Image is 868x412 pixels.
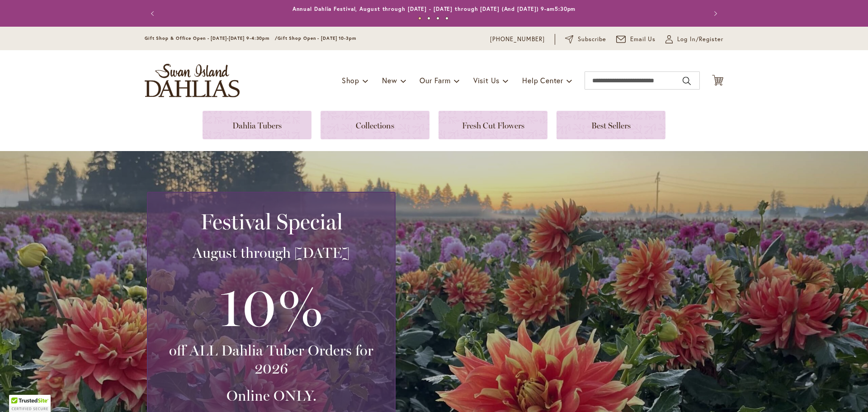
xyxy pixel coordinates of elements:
h3: August through [DATE] [159,244,384,262]
button: 1 of 4 [418,17,421,20]
button: Previous [145,5,163,23]
button: 3 of 4 [436,17,439,20]
span: Subscribe [578,35,606,44]
h3: off ALL Dahlia Tuber Orders for 2026 [159,341,384,378]
span: Email Us [630,35,656,44]
a: store logo [145,64,240,97]
span: Gift Shop Open - [DATE] 10-3pm [278,35,356,41]
a: Email Us [616,35,656,44]
a: Annual Dahlia Festival, August through [DATE] - [DATE] through [DATE] (And [DATE]) 9-am5:30pm [292,5,576,12]
a: [PHONE_NUMBER] [490,35,545,44]
button: Next [705,5,723,23]
span: Shop [342,76,359,85]
span: Gift Shop & Office Open - [DATE]-[DATE] 9-4:30pm / [145,35,278,41]
a: Subscribe [565,35,606,44]
button: 4 of 4 [445,17,448,20]
h3: Online ONLY. [159,387,384,405]
span: Log In/Register [677,35,723,44]
h3: 10% [159,271,384,341]
h2: Festival Special [159,209,384,234]
span: Visit Us [473,76,500,85]
div: TrustedSite Certified [9,395,51,412]
span: Our Farm [420,76,450,85]
span: New [382,76,397,85]
a: Log In/Register [665,35,723,44]
button: 2 of 4 [427,17,430,20]
span: Help Center [522,76,563,85]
